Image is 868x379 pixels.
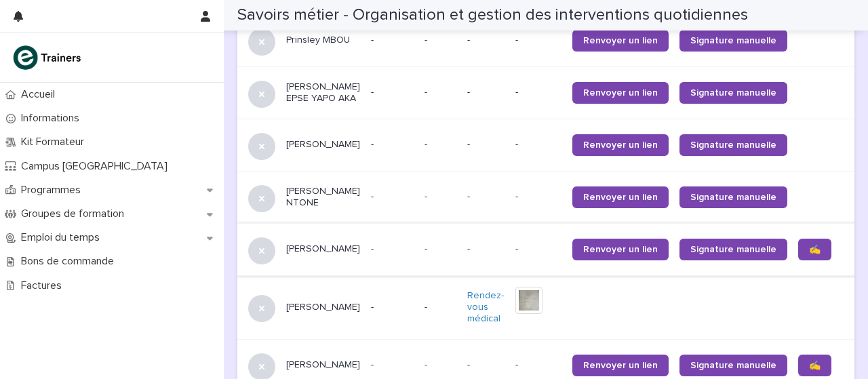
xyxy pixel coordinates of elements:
[572,134,669,156] a: Renvoyer un lien
[371,243,414,255] p: -
[425,188,430,203] p: -
[286,35,360,46] p: Prinsley MBOU
[467,290,505,324] a: Rendez-vous médical
[467,243,505,255] p: -
[21,136,84,147] font: Kit Formateur
[583,36,658,45] span: Renvoyer un lien
[286,139,360,151] p: [PERSON_NAME]
[572,355,669,376] a: Renvoyer un lien
[679,134,787,156] a: Signature manuelle
[690,245,776,254] span: Signature manuelle
[583,88,658,98] span: Renvoyer un lien
[237,7,748,23] font: Savoirs métier - Organisation et gestion des interventions quotidiennes
[515,191,561,203] p: -
[371,302,414,313] p: -
[809,361,821,370] span: ✍️
[809,245,821,254] span: ✍️
[515,359,561,371] p: -
[286,81,360,104] p: [PERSON_NAME] EPSE YAPO AKA
[371,35,414,46] p: -
[583,140,658,150] span: Renvoyer un lien
[286,359,360,371] p: [PERSON_NAME]
[583,193,658,202] span: Renvoyer un lien
[572,82,669,104] a: Renvoyer un lien
[679,82,787,104] a: Signature manuelle
[583,361,658,370] span: Renvoyer un lien
[690,193,776,202] span: Signature manuelle
[425,84,430,98] p: -
[690,140,776,150] span: Signature manuelle
[21,113,79,123] font: Informations
[425,241,430,255] p: -
[21,208,124,219] font: Groupes de formation
[425,299,430,313] p: -
[515,87,561,98] p: -
[371,359,414,371] p: -
[286,186,360,209] p: [PERSON_NAME] NTONE
[679,355,787,376] a: Signature manuelle
[798,355,831,376] a: ✍️
[371,87,414,98] p: -
[679,186,787,208] a: Signature manuelle
[572,30,669,52] a: Renvoyer un lien
[467,139,505,151] p: -
[798,239,831,260] a: ✍️
[286,302,360,313] p: [PERSON_NAME]
[371,191,414,203] p: -
[467,87,505,98] p: -
[583,245,658,254] span: Renvoyer un lien
[690,88,776,98] span: Signature manuelle
[21,184,81,195] font: Programmes
[425,357,430,371] p: -
[11,44,85,71] img: K0CqGN7SDeD6s4JG8KQk
[572,186,669,208] a: Renvoyer un lien
[467,35,505,46] p: -
[21,256,114,266] font: Bons de commande
[690,361,776,370] span: Signature manuelle
[515,139,561,151] p: -
[467,191,505,203] p: -
[21,161,167,172] font: Campus [GEOGRAPHIC_DATA]
[21,89,55,100] font: Accueil
[679,239,787,260] a: Signature manuelle
[21,232,100,243] font: Emploi du temps
[371,139,414,151] p: -
[515,35,561,46] p: -
[21,280,62,291] font: Factures
[690,36,776,45] span: Signature manuelle
[679,30,787,52] a: Signature manuelle
[467,359,505,371] p: -
[515,243,561,255] p: -
[286,243,360,255] p: [PERSON_NAME]
[572,239,669,260] a: Renvoyer un lien
[425,32,430,46] p: -
[425,136,430,151] p: -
